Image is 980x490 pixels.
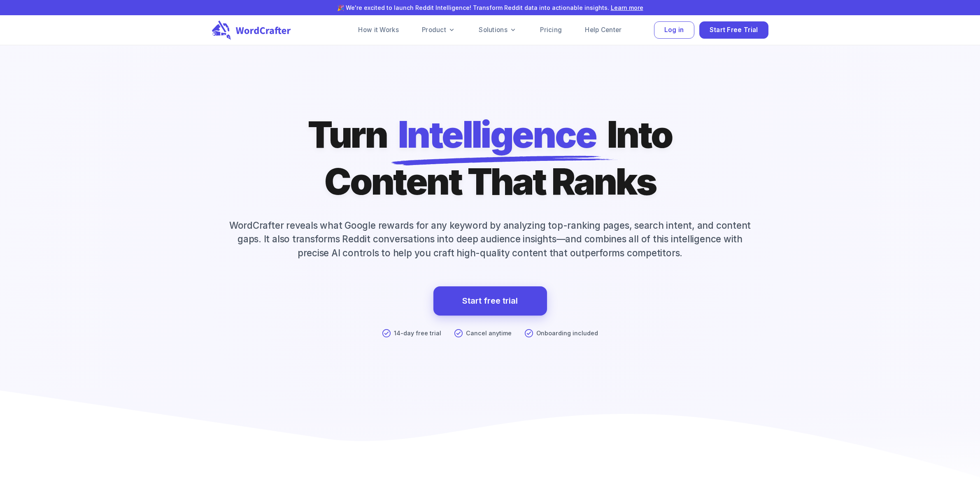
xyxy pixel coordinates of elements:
[212,218,768,260] p: WordCrafter reveals what Google rewards for any keyword by analyzing top-ranking pages, search in...
[664,25,684,36] span: Log in
[575,22,631,38] a: Help Center
[699,21,768,39] button: Start Free Trial
[710,25,758,36] span: Start Free Trial
[348,22,409,38] a: How it Works
[536,329,598,338] p: Onboarding included
[412,22,466,38] a: Product
[308,111,672,205] h1: Turn Into Content That Ranks
[130,3,851,12] p: 🎉 We're excited to launch Reddit Intelligence! Transform Reddit data into actionable insights.
[654,21,694,39] button: Log in
[466,329,512,338] p: Cancel anytime
[611,4,643,11] a: Learn more
[469,22,527,38] a: Solutions
[462,294,518,308] a: Start free trial
[530,22,572,38] a: Pricing
[398,111,596,158] span: Intelligence
[433,286,547,316] a: Start free trial
[394,329,441,338] p: 14-day free trial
